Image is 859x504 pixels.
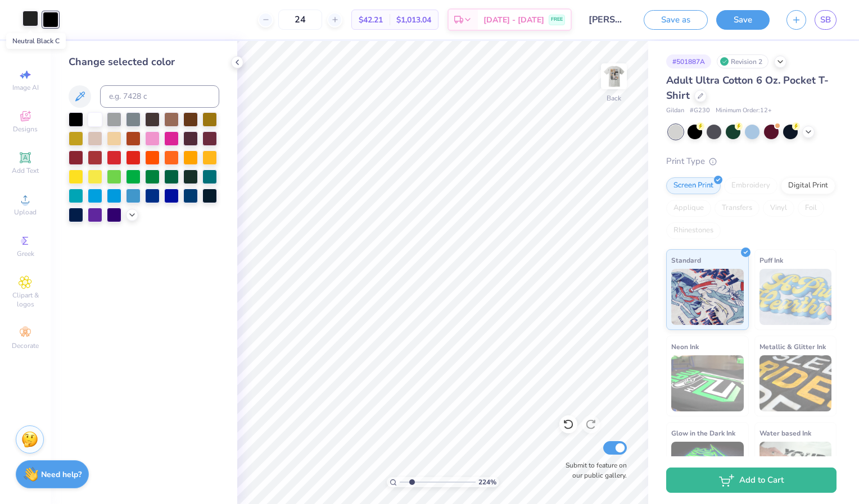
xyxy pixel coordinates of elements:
[671,254,701,266] span: Standard
[603,65,625,88] img: Back
[478,477,496,487] span: 224 %
[820,13,831,26] span: SB
[724,177,777,194] div: Embroidery
[690,106,710,116] span: # G230
[551,16,563,24] span: FREE
[715,200,759,217] div: Transfers
[759,442,832,498] img: Water based Ink
[671,427,735,439] span: Glow in the Dark Ink
[716,10,770,30] button: Save
[666,222,721,239] div: Rhinestones
[6,33,66,49] div: Neutral Black C
[17,249,34,258] span: Greek
[100,85,219,108] input: e.g. 7428 c
[666,468,837,493] button: Add to Cart
[759,427,811,439] span: Water based Ink
[396,14,431,26] span: $1,013.04
[671,355,744,411] img: Neon Ink
[559,460,627,480] label: Submit to feature on our public gallery.
[759,254,783,266] span: Puff Ink
[666,74,829,102] span: Adult Ultra Cotton 6 Oz. Pocket T-Shirt
[14,208,37,217] span: Upload
[12,166,39,175] span: Add Text
[666,200,711,217] div: Applique
[41,469,82,480] strong: Need help?
[781,177,835,194] div: Digital Print
[716,106,772,116] span: Minimum Order: 12 +
[798,200,824,217] div: Foil
[759,341,826,352] span: Metallic & Glitter Ink
[359,14,383,26] span: $42.21
[607,93,621,103] div: Back
[671,442,744,498] img: Glow in the Dark Ink
[815,10,837,30] a: SB
[644,10,708,30] button: Save as
[13,125,38,134] span: Designs
[666,155,837,168] div: Print Type
[69,54,219,70] div: Change selected color
[666,54,711,68] div: # 501887A
[278,10,322,30] input: – –
[483,14,544,26] span: [DATE] - [DATE]
[666,106,684,116] span: Gildan
[666,177,721,194] div: Screen Print
[759,355,832,411] img: Metallic & Glitter Ink
[763,200,794,217] div: Vinyl
[6,291,45,309] span: Clipart & logos
[717,54,768,68] div: Revision 2
[12,83,39,92] span: Image AI
[671,269,744,325] img: Standard
[671,341,699,352] span: Neon Ink
[580,8,635,31] input: Untitled Design
[12,341,39,350] span: Decorate
[759,269,832,325] img: Puff Ink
